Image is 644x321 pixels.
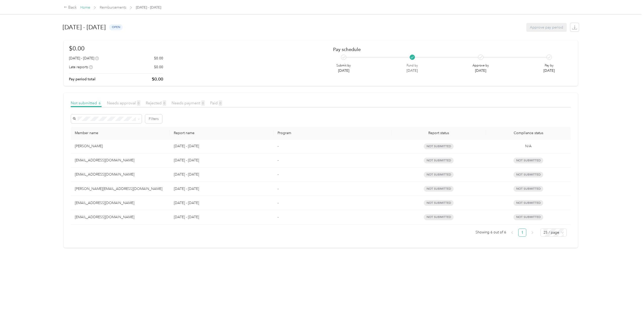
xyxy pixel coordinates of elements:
[518,229,526,236] a: 1
[69,77,95,82] p: Pay period total
[274,182,391,196] td: -
[174,143,269,149] p: [DATE] - [DATE]
[100,5,126,10] a: Reimbursements
[407,63,418,68] p: Fund by
[274,154,391,168] td: -
[513,186,543,192] span: Not submitted
[69,64,93,70] div: Late reports
[424,186,454,192] span: not submitted
[75,131,166,135] div: Member name
[154,64,163,70] p: $0.00
[333,47,564,52] h2: Pay schedule
[395,131,482,135] span: Report status
[174,172,269,177] p: [DATE] - [DATE]
[98,100,102,106] span: 6
[531,231,534,234] span: right
[145,114,162,123] button: Filters
[424,143,454,149] span: not submitted
[107,101,140,105] span: Needs approval
[518,229,526,237] li: 1
[486,139,571,154] td: N/A
[146,101,166,105] span: Rejected
[219,100,222,106] span: 0
[174,158,269,163] p: [DATE] - [DATE]
[528,229,536,237] button: right
[336,68,351,73] p: [DATE]
[543,68,555,73] p: [DATE]
[473,63,489,68] p: Approve by
[424,158,454,163] span: not submitted
[163,100,166,106] span: 0
[174,214,269,220] p: [DATE] - [DATE]
[152,76,163,82] p: $0.00
[210,101,222,105] span: Paid
[513,200,543,206] span: Not submitted
[137,100,140,106] span: 0
[75,172,166,177] div: [EMAIL_ADDRESS][DOMAIN_NAME]
[424,214,454,220] span: not submitted
[154,56,163,61] p: $0.00
[513,214,543,220] span: Not submitted
[71,101,102,105] span: Not submitted
[513,158,543,163] span: Not submitted
[616,293,644,321] iframe: Everlance-gr Chat Button Frame
[75,200,166,206] div: [EMAIL_ADDRESS][DOMAIN_NAME]
[543,63,555,68] p: Pay by
[274,139,391,154] td: -
[63,21,106,33] h1: [DATE] - [DATE]
[170,127,274,139] th: Report name
[171,101,205,105] span: Needs payment
[407,68,418,73] p: [DATE]
[476,229,506,236] span: Showing 6 out of 6
[75,143,166,149] div: [PERSON_NAME]
[490,131,567,135] span: Compliance status
[424,200,454,206] span: not submitted
[69,44,163,53] h1: $0.00
[424,172,454,178] span: not submitted
[473,68,489,73] p: [DATE]
[64,5,77,11] div: Back
[274,196,391,210] td: -
[513,172,543,178] span: Not submitted
[274,127,391,139] th: Program
[336,63,351,68] p: Submit by
[75,214,166,220] div: [EMAIL_ADDRESS][DOMAIN_NAME]
[75,186,166,192] div: [PERSON_NAME][EMAIL_ADDRESS][DOMAIN_NAME]
[274,168,391,182] td: -
[75,158,166,163] div: [EMAIL_ADDRESS][DOMAIN_NAME]
[80,5,90,10] a: Home
[543,229,564,236] span: 25 / page
[201,100,205,106] span: 0
[508,229,516,237] li: Previous Page
[136,5,161,10] span: [DATE] - [DATE]
[540,229,567,237] div: Page Size
[511,231,514,234] span: left
[109,24,123,30] span: open
[174,186,269,192] p: [DATE] - [DATE]
[528,229,536,237] li: Next Page
[274,210,391,224] td: -
[174,200,269,206] p: [DATE] - [DATE]
[71,127,170,139] th: Member name
[508,229,516,237] button: left
[69,56,99,61] div: [DATE] - [DATE]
